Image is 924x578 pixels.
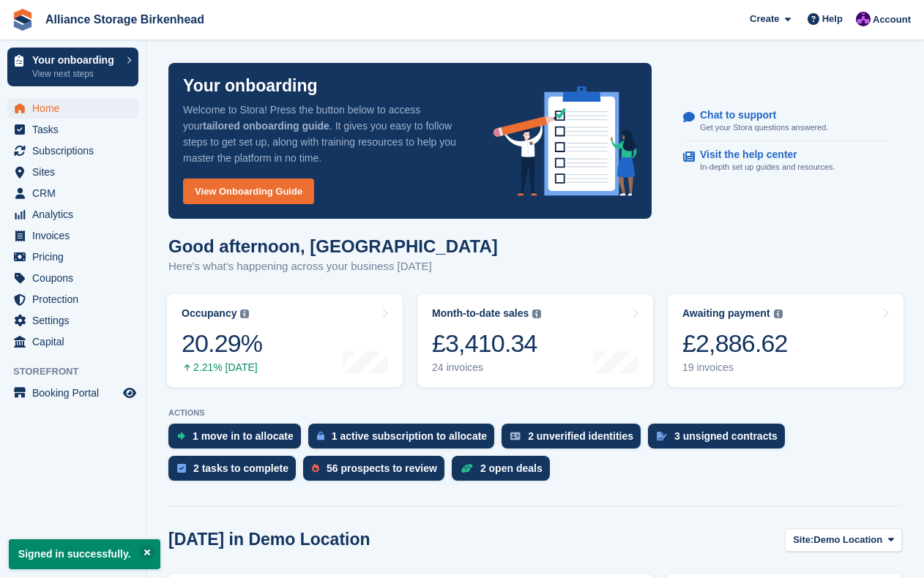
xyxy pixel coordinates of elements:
[7,331,138,352] a: menu
[32,67,119,80] p: View next steps
[7,204,138,225] a: menu
[332,430,487,442] div: 1 active subscription to allocate
[856,12,871,26] img: Romilly Norton
[432,361,541,374] div: 24 invoices
[682,361,788,374] div: 19 invoices
[168,408,902,418] p: ACTIONS
[32,310,120,331] span: Settings
[510,432,521,440] img: verify_identity-adf6edd0f0f0b5bbfe63781bf79b02c33cf7c696d77639b501bdc392416b5a36.svg
[312,464,319,473] img: prospect-51fa495bee0391a8d652442698ab0144808aea92771e9ea1ae160a38d050c398.svg
[417,294,653,387] a: Month-to-date sales £3,410.34 24 invoices
[193,462,288,474] div: 2 tasks to complete
[32,225,120,246] span: Invoices
[7,119,138,140] a: menu
[793,533,813,547] span: Site:
[167,294,403,387] a: Occupancy 20.29% 2.21% [DATE]
[7,383,138,403] a: menu
[32,162,120,182] span: Sites
[528,430,633,442] div: 2 unverified identities
[168,424,308,456] a: 1 move in to allocate
[40,7,210,31] a: Alliance Storage Birkenhead
[813,533,882,547] span: Demo Location
[785,528,902,552] button: Site: Demo Location
[183,102,470,166] p: Welcome to Stora! Press the button below to access your . It gives you easy to follow steps to ge...
[7,310,138,331] a: menu
[317,431,324,440] img: active_subscription_to_allocate_icon-d502201f5373d7db506a760aba3b589e785aa758c864c3986d89f69b8ff3...
[683,141,888,181] a: Visit the help center In-depth set up guides and resources.
[7,48,138,86] a: Your onboarding View next steps
[700,109,816,121] p: Chat to support
[7,162,138,182] a: menu
[182,329,262,359] div: 20.29%
[648,424,792,456] a: 3 unsigned contracts
[32,98,120,119] span: Home
[7,268,138,288] a: menu
[308,424,502,456] a: 1 active subscription to allocate
[493,86,637,196] img: onboarding-info-6c161a55d2c0e0a8cae90662b2fe09162a5109e8cc188191df67fb4f79e88e88.svg
[750,12,779,26] span: Create
[7,225,138,246] a: menu
[532,309,541,318] img: icon-info-grey-7440780725fd019a000dd9b08b2336e03edf1995a4989e88bcd33f0948082b44.svg
[121,384,138,402] a: Preview store
[32,289,120,309] span: Protection
[7,183,138,203] a: menu
[774,309,783,318] img: icon-info-grey-7440780725fd019a000dd9b08b2336e03edf1995a4989e88bcd33f0948082b44.svg
[7,289,138,309] a: menu
[13,364,146,379] span: Storefront
[674,430,778,442] div: 3 unsigned contracts
[432,307,529,320] div: Month-to-date sales
[700,121,828,134] p: Get your Stora questions answered.
[32,119,120,140] span: Tasks
[480,462,543,474] div: 2 open deals
[700,161,835,173] p: In-depth set up guides and resources.
[240,309,249,318] img: icon-info-grey-7440780725fd019a000dd9b08b2336e03edf1995a4989e88bcd33f0948082b44.svg
[177,464,186,473] img: task-75834270c22a3079a89374b754ae025e5fb1db73e45f91037f5363f120a921f8.svg
[12,9,34,31] img: stora-icon-8386f47178a22dfd0bd8f6a31ec36ba5ce8667c1dd55bd0f319d3a0aa187defe.svg
[32,55,119,65] p: Your onboarding
[327,462,437,474] div: 56 prospects to review
[822,12,843,26] span: Help
[452,456,557,488] a: 2 open deals
[461,463,473,473] img: deal-1b604bf984904fb50ccaf53a9ad4b4a5d6e5aea283cecdc64d6e3604feb123c2.svg
[32,268,120,288] span: Coupons
[177,432,185,440] img: move_ins_to_allocate_icon-fdf77a2bb77ea45bf5b3d319d69a93e2d87916cf1d5bf7949dd705db3b84f3ca.svg
[9,539,160,569] p: Signed in successfully.
[203,120,329,132] strong: tailored onboarding guide
[168,258,498,275] p: Here's what's happening across your business [DATE]
[700,149,824,161] p: Visit the help center
[182,307,236,320] div: Occupancy
[682,307,770,320] div: Awaiting payment
[303,456,452,488] a: 56 prospects to review
[432,329,541,359] div: £3,410.34
[183,78,318,94] p: Your onboarding
[7,98,138,119] a: menu
[7,247,138,267] a: menu
[168,530,370,549] h2: [DATE] in Demo Location
[502,424,648,456] a: 2 unverified identities
[32,331,120,352] span: Capital
[32,183,120,203] span: CRM
[32,140,120,161] span: Subscriptions
[668,294,903,387] a: Awaiting payment £2,886.62 19 invoices
[657,432,667,440] img: contract_signature_icon-13c848040528278c33f63329250d36e43548de30e8caae1d1a13099fd9432cc5.svg
[7,140,138,161] a: menu
[32,247,120,267] span: Pricing
[168,456,303,488] a: 2 tasks to complete
[182,361,262,374] div: 2.21% [DATE]
[183,179,314,204] a: View Onboarding Guide
[873,12,911,27] span: Account
[32,204,120,225] span: Analytics
[168,236,498,256] h1: Good afternoon, [GEOGRAPHIC_DATA]
[682,329,788,359] div: £2,886.62
[683,102,888,142] a: Chat to support Get your Stora questions answered.
[32,383,120,403] span: Booking Portal
[193,430,294,442] div: 1 move in to allocate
